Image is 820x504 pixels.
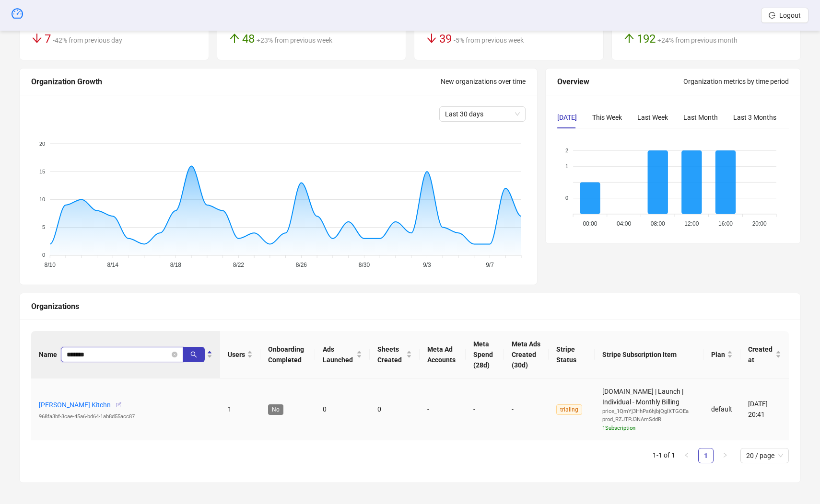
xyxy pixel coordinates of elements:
[657,36,738,44] span: +24% from previous month
[740,331,789,378] th: Created at
[486,261,494,268] tspan: 9/7
[637,112,668,123] div: Last Week
[39,401,111,409] a: [PERSON_NAME] Kitchn
[617,220,631,227] tspan: 04:00
[39,196,45,202] tspan: 10
[722,452,728,458] span: right
[242,32,255,46] span: 48
[426,33,437,44] span: arrow-down
[556,404,582,415] span: trialing
[228,349,245,360] span: Users
[699,448,713,463] a: 1
[637,32,656,46] span: 192
[445,107,520,121] span: Last 30 days
[260,331,315,378] th: Onboarding Completed
[557,112,577,123] div: [DATE]
[220,378,260,441] td: 1
[512,404,541,414] div: -
[703,378,740,441] td: default
[717,448,733,463] li: Next Page
[748,344,773,365] span: Created at
[39,412,212,421] div: 968fa3bf-3cae-45a6-bd64-1ab8d55acc87
[257,36,332,44] span: +23% from previous week
[592,112,622,123] div: This Week
[549,331,595,378] th: Stripe Status
[377,344,404,365] span: Sheets Created
[746,448,783,463] span: 20 / page
[323,344,354,365] span: Ads Launched
[370,331,420,378] th: Sheets Created
[683,112,718,123] div: Last Month
[684,452,690,458] span: left
[583,220,597,227] tspan: 00:00
[679,448,694,463] button: left
[190,351,197,358] span: search
[268,404,283,415] span: No
[504,331,549,378] th: Meta Ads Created (30d)
[740,378,789,441] td: [DATE] 20:41
[233,261,245,268] tspan: 8/22
[359,261,370,268] tspan: 8/30
[172,352,177,357] button: close-circle
[45,261,56,268] tspan: 8/10
[779,11,801,19] span: Logout
[45,32,51,46] span: 7
[370,378,420,441] td: 0
[733,112,776,123] div: Last 3 Months
[595,331,703,378] th: Stripe Subscription Item
[454,36,524,44] span: -5% from previous week
[170,261,182,268] tspan: 8/18
[685,220,699,227] tspan: 12:00
[39,169,45,174] tspan: 15
[296,261,307,268] tspan: 8/26
[42,252,45,258] tspan: 0
[31,33,43,44] span: arrow-down
[683,78,789,85] span: Organization metrics by time period
[679,448,694,463] li: Previous Page
[12,8,23,19] span: dashboard
[441,78,526,85] span: New organizations over time
[427,404,458,414] div: -
[466,378,504,441] td: -
[769,12,775,19] span: logout
[717,448,733,463] button: right
[420,331,466,378] th: Meta Ad Accounts
[31,76,441,88] div: Organization Growth
[651,220,665,227] tspan: 08:00
[42,224,45,230] tspan: 5
[107,261,119,268] tspan: 8/14
[315,378,370,441] td: 0
[466,331,504,378] th: Meta Spend (28d)
[740,448,789,463] div: Page Size
[761,8,808,23] button: Logout
[703,331,740,378] th: Plan
[557,76,683,88] div: Overview
[711,349,725,360] span: Plan
[229,33,240,44] span: arrow-up
[602,415,696,424] div: prod_RZJTPJ3NAmSddR
[752,220,767,227] tspan: 20:00
[183,347,205,362] button: search
[718,220,733,227] tspan: 16:00
[653,448,675,463] li: 1-1 of 1
[565,195,568,201] tspan: 0
[602,424,696,433] div: 1 Subscription
[698,448,714,463] li: 1
[623,33,635,44] span: arrow-up
[602,388,696,433] span: [DOMAIN_NAME] | Launch | Individual - Monthly Billing
[39,140,45,146] tspan: 20
[439,32,452,46] span: 39
[31,300,789,312] div: Organizations
[423,261,431,268] tspan: 9/3
[565,163,568,169] tspan: 1
[602,407,696,416] div: price_1QmYj3HhPs6hjbjQglXTGOEa
[53,36,122,44] span: -42% from previous day
[565,147,568,153] tspan: 2
[315,331,370,378] th: Ads Launched
[220,331,260,378] th: Users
